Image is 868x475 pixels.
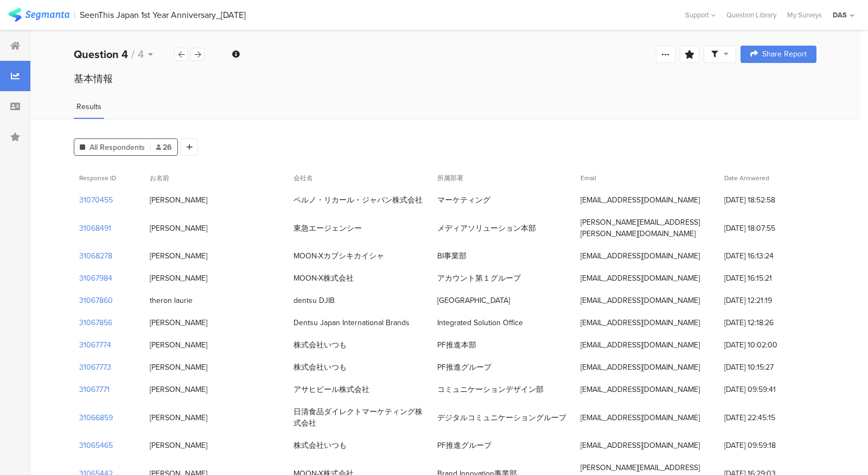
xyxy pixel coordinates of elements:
span: [DATE] 10:15:27 [724,362,811,373]
div: [PERSON_NAME] [150,339,207,351]
div: SeenThis Japan 1st Year Anniversary_[DATE] [80,10,246,20]
span: 会社名 [293,173,313,183]
div: [PERSON_NAME] [150,194,207,206]
a: Question Library [721,10,782,20]
span: / [131,46,135,62]
div: PF推進本部 [437,339,476,351]
div: theron laurie [150,295,193,306]
img: segmanta logo [8,8,69,22]
div: PF推進グループ [437,440,492,451]
b: Question 4 [74,46,128,62]
span: All Respondents [90,142,145,153]
a: My Surveys [782,10,827,20]
span: [DATE] 18:52:58 [724,194,811,206]
section: 31067773 [79,362,111,373]
span: [DATE] 18:07:55 [724,223,811,234]
div: [PERSON_NAME] [150,440,207,451]
div: メディアソリューション本部 [437,223,536,234]
div: アサヒビール株式会社 [293,384,369,395]
div: | [74,9,75,21]
div: MOON-X株式会社 [293,273,354,284]
div: [EMAIL_ADDRESS][DOMAIN_NAME] [580,317,700,328]
span: [DATE] 09:59:18 [724,440,811,451]
div: 株式会社いつも [293,339,347,351]
span: Response ID [79,173,116,183]
div: [PERSON_NAME] [150,362,207,373]
div: [GEOGRAPHIC_DATA] [437,295,510,306]
section: 31067984 [79,273,112,284]
div: [PERSON_NAME] [150,223,207,234]
div: [PERSON_NAME] [150,250,207,262]
div: ペルノ・リカール・ジャパン株式会社 [293,194,423,206]
section: 31067860 [79,295,113,306]
span: 所属部署 [437,173,463,183]
div: [EMAIL_ADDRESS][DOMAIN_NAME] [580,384,700,395]
span: [DATE] 16:15:21 [724,273,811,284]
div: [EMAIL_ADDRESS][DOMAIN_NAME] [580,295,700,306]
span: 4 [138,46,144,62]
span: [DATE] 12:18:26 [724,317,811,328]
div: コミュニケーションデザイン部 [437,384,544,395]
span: [DATE] 12:21:19 [724,295,811,306]
div: [EMAIL_ADDRESS][DOMAIN_NAME] [580,362,700,373]
div: BI事業部 [437,250,467,262]
div: DAS [833,10,847,20]
section: 31067774 [79,339,111,351]
div: [EMAIL_ADDRESS][DOMAIN_NAME] [580,440,700,451]
div: 株式会社いつも [293,362,347,373]
div: 日清食品ダイレクトマーケティング株式会社 [293,406,426,429]
div: Dentsu Japan International Brands [293,317,410,328]
div: Support [685,7,716,23]
span: [DATE] 10:02:00 [724,339,811,351]
section: 31068278 [79,250,112,262]
span: [DATE] 16:13:24 [724,250,811,262]
div: [PERSON_NAME] [150,384,207,395]
section: 31065465 [79,440,113,451]
section: 31067771 [79,384,110,395]
div: PF推進グループ [437,362,492,373]
div: [EMAIL_ADDRESS][DOMAIN_NAME] [580,339,700,351]
span: Date Answered [724,173,769,183]
section: 31068491 [79,223,111,234]
div: [PERSON_NAME] [150,317,207,328]
div: [PERSON_NAME][EMAIL_ADDRESS][PERSON_NAME][DOMAIN_NAME] [580,217,713,239]
div: デジタルコミュニケーショングループ [437,412,566,423]
div: [EMAIL_ADDRESS][DOMAIN_NAME] [580,250,700,262]
div: Integrated Solution Office [437,317,523,328]
div: 株式会社いつも [293,440,347,451]
div: MOON-Xカブシキカイシャ [293,250,384,262]
section: 31070455 [79,194,113,206]
div: 東急エージェンシー [293,223,362,234]
div: マーケティング [437,194,490,206]
div: [PERSON_NAME] [150,273,207,284]
span: [DATE] 09:59:41 [724,384,811,395]
div: dentsu DJIB [293,295,335,306]
span: Results [76,101,101,112]
div: [EMAIL_ADDRESS][DOMAIN_NAME] [580,194,700,206]
div: 基本情報 [74,72,816,86]
section: 31067856 [79,317,112,328]
section: 31066859 [79,412,113,423]
div: [PERSON_NAME] [150,412,207,423]
span: [DATE] 22:45:15 [724,412,811,423]
div: [EMAIL_ADDRESS][DOMAIN_NAME] [580,273,700,284]
span: Share Report [762,50,807,58]
span: 26 [156,142,172,153]
span: お名前 [150,173,169,183]
div: [EMAIL_ADDRESS][DOMAIN_NAME] [580,412,700,423]
div: アカウント第１グループ [437,273,521,284]
span: Email [580,173,596,183]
